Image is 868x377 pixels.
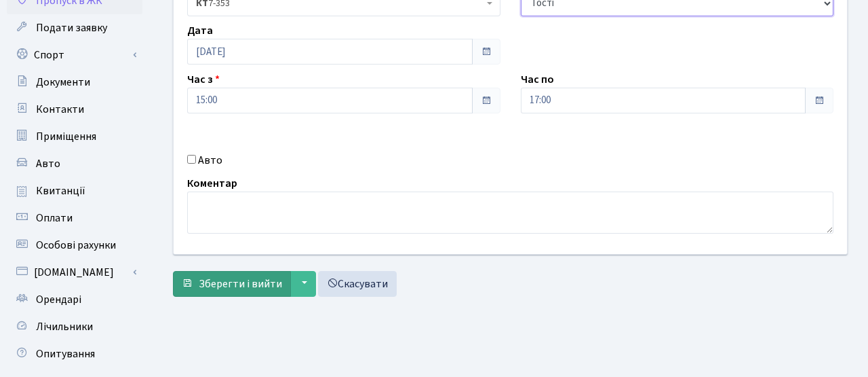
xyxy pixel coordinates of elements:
[36,102,84,117] span: Контакти
[7,150,142,177] a: Авто
[7,177,142,204] a: Квитанції
[36,292,81,307] span: Орендарі
[187,71,220,88] label: Час з
[7,286,142,313] a: Орендарі
[36,75,90,90] span: Документи
[7,232,142,259] a: Особові рахунки
[187,22,213,39] label: Дата
[7,340,142,367] a: Опитування
[187,175,237,192] label: Коментар
[7,123,142,150] a: Приміщення
[318,271,397,297] a: Скасувати
[7,259,142,286] a: [DOMAIN_NAME]
[7,69,142,96] a: Документи
[7,14,142,41] a: Подати заявку
[36,238,116,253] span: Особові рахунки
[36,20,107,35] span: Подати заявку
[7,41,142,69] a: Спорт
[7,313,142,340] a: Лічильники
[521,71,554,88] label: Час по
[198,152,222,168] label: Авто
[7,204,142,232] a: Оплати
[36,346,95,361] span: Опитування
[36,156,60,171] span: Авто
[36,183,85,198] span: Квитанції
[199,276,282,291] span: Зберегти і вийти
[7,96,142,123] a: Контакти
[36,319,93,334] span: Лічильники
[173,271,291,297] button: Зберегти і вийти
[36,129,96,144] span: Приміщення
[36,211,73,226] span: Оплати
